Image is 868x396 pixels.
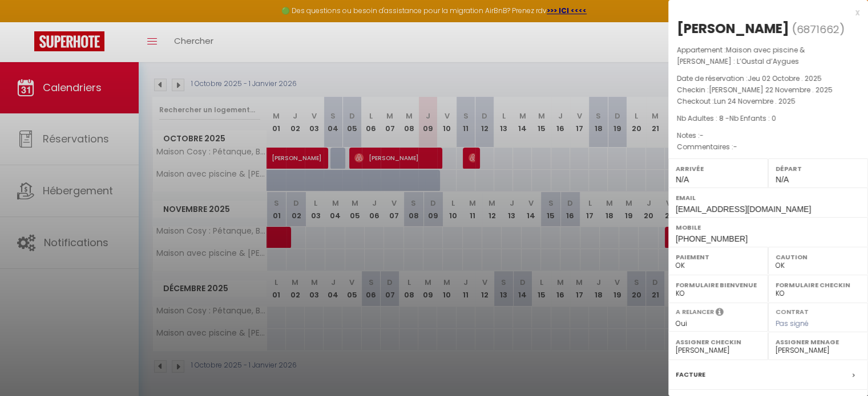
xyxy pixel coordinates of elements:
p: Notes : [677,130,859,141]
span: Nb Enfants : 0 [729,113,776,123]
span: Maison avec piscine & [PERSON_NAME] : L’Oustal d’Aygues [677,45,805,66]
p: Commentaires : [677,141,859,153]
label: Paiement [676,251,761,263]
span: [PERSON_NAME] 22 Novembre . 2025 [709,85,833,95]
span: ( ) [792,21,845,37]
span: Nb Adultes : 8 - [677,113,776,123]
label: Assigner Menage [776,336,861,348]
label: Facture [676,369,705,381]
label: Mobile [676,222,861,233]
i: Sélectionner OUI si vous souhaiter envoyer les séquences de messages post-checkout [716,307,724,320]
label: Départ [776,163,861,174]
p: Appartement : [677,44,859,67]
label: Assigner Checkin [676,336,761,348]
span: Jeu 02 Octobre . 2025 [748,74,822,83]
span: N/A [676,175,689,184]
label: Arrivée [676,163,761,174]
span: Pas signé [776,319,809,328]
span: N/A [776,175,789,184]
p: Checkin : [677,84,859,96]
label: A relancer [676,307,714,317]
p: Date de réservation : [677,73,859,84]
span: [EMAIL_ADDRESS][DOMAIN_NAME] [676,205,811,214]
label: Formulaire Bienvenue [676,279,761,291]
span: Lun 24 Novembre . 2025 [714,96,796,106]
p: Checkout : [677,96,859,107]
span: [PHONE_NUMBER] [676,234,748,243]
div: [PERSON_NAME] [677,19,789,38]
span: 6871662 [797,22,839,36]
label: Caution [776,251,861,263]
span: - [700,130,704,140]
label: Contrat [776,307,809,315]
div: x [668,6,859,19]
label: Email [676,192,861,203]
span: - [733,142,737,152]
label: Formulaire Checkin [776,279,861,291]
